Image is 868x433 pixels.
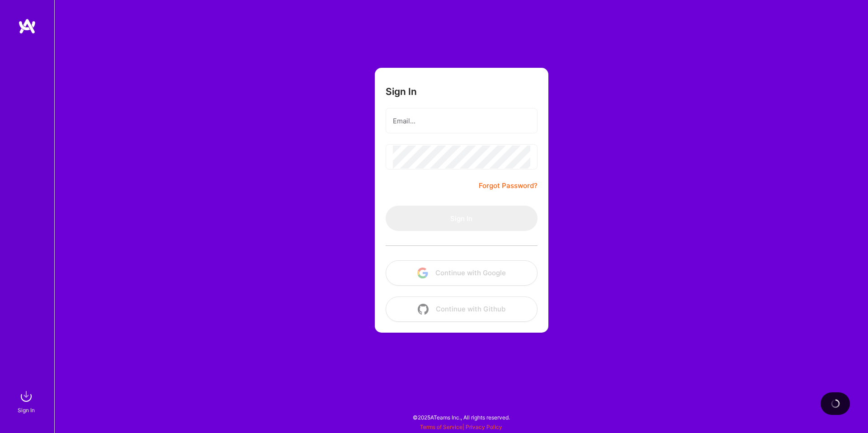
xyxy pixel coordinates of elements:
[420,424,462,430] a: Terms of Service
[829,397,841,409] img: loading
[18,18,36,34] img: logo
[479,180,538,191] a: Forgot Password?
[18,405,35,415] div: Sign In
[386,297,538,322] button: Continue with Github
[417,268,428,278] img: icon
[17,387,35,405] img: sign in
[386,86,417,97] h3: Sign In
[393,109,530,132] input: Email...
[466,424,502,430] a: Privacy Policy
[420,424,502,430] span: |
[418,304,429,315] img: icon
[386,260,538,286] button: Continue with Google
[54,406,868,428] div: © 2025 ATeams Inc., All rights reserved.
[386,206,538,231] button: Sign In
[19,387,35,415] a: sign inSign In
